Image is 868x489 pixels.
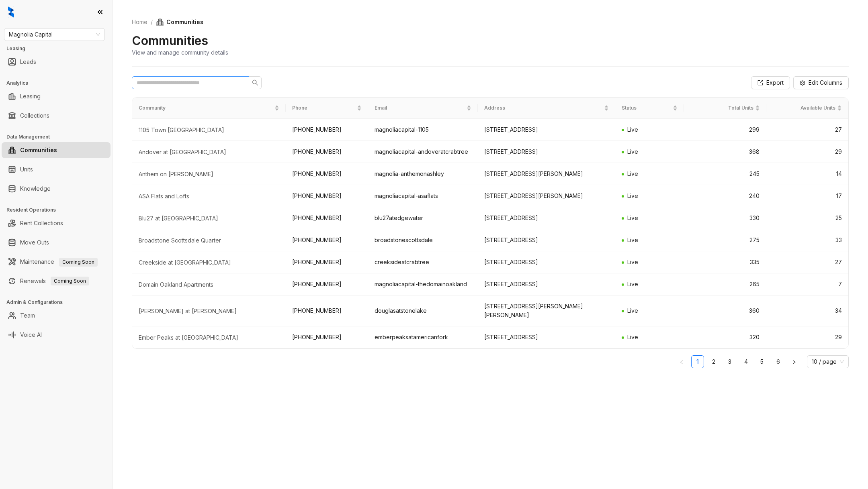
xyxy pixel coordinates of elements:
[622,104,671,112] span: Status
[691,355,704,368] li: 1
[772,355,784,368] li: 6
[2,54,111,70] li: Leads
[139,192,279,200] div: ASA Flats and Lofts
[772,356,784,368] a: 6
[478,98,615,119] th: Address
[684,273,766,295] td: 265
[368,163,478,185] td: magnolia-anthemonashley
[684,251,766,273] td: 335
[484,104,602,112] span: Address
[2,161,111,177] li: Units
[20,327,42,343] a: Voice AI
[139,281,279,289] div: Domain Oakland Apartments
[139,170,279,178] div: Anthem on Ashley
[478,163,615,185] td: [STREET_ADDRESS][PERSON_NAME]
[766,98,849,119] th: Available Units
[2,88,111,104] li: Leasing
[368,229,478,251] td: broadstonescottsdale
[20,273,89,289] a: RenewalsComing Soon
[286,207,368,229] td: [PHONE_NUMBER]
[6,45,112,52] h3: Leasing
[20,215,63,231] a: Rent Collections
[724,356,736,368] a: 3
[684,141,766,163] td: 368
[679,360,684,365] span: left
[139,148,279,156] div: Andover at Crabtree
[286,141,368,163] td: [PHONE_NUMBER]
[2,181,111,197] li: Knowledge
[478,207,615,229] td: [STREET_ADDRESS]
[20,234,49,251] a: Move Outs
[812,356,844,368] span: 10 / page
[2,215,111,231] li: Rent Collections
[20,108,49,124] a: Collections
[2,108,111,124] li: Collections
[684,119,766,141] td: 299
[757,80,763,86] span: export
[627,334,638,340] span: Live
[766,207,848,229] td: 25
[766,141,848,163] td: 29
[51,277,89,285] span: Coming Soon
[807,355,849,368] div: Page Size
[368,98,478,119] th: Email
[478,273,615,295] td: [STREET_ADDRESS]
[20,308,35,324] a: Team
[788,355,800,368] button: right
[766,326,848,348] td: 29
[627,236,638,243] span: Live
[478,141,615,163] td: [STREET_ADDRESS]
[692,356,704,368] a: 1
[8,6,14,18] img: logo
[286,229,368,251] td: [PHONE_NUMBER]
[766,185,848,207] td: 17
[286,273,368,295] td: [PHONE_NUMBER]
[286,163,368,185] td: [PHONE_NUMBER]
[2,254,111,270] li: Maintenance
[751,76,790,89] button: Export
[707,355,720,368] li: 2
[627,148,638,155] span: Live
[2,234,111,251] li: Move Outs
[800,80,805,86] span: setting
[6,206,112,214] h3: Resident Operations
[478,251,615,273] td: [STREET_ADDRESS]
[2,308,111,324] li: Team
[368,326,478,348] td: emberpeaksatamericanfork
[286,185,368,207] td: [PHONE_NUMBER]
[368,295,478,326] td: douglasatstonelake
[478,295,615,326] td: [STREET_ADDRESS][PERSON_NAME][PERSON_NAME]
[708,356,720,368] a: 2
[740,356,752,368] a: 4
[368,141,478,163] td: magnoliacapital-andoveratcrabtree
[139,214,279,222] div: Blu27 at Edgewater
[766,119,848,141] td: 27
[130,18,149,26] a: Home
[252,79,258,86] span: search
[9,29,100,41] span: Magnolia Capital
[139,334,279,342] div: Ember Peaks at American Fork
[684,185,766,207] td: 240
[766,229,848,251] td: 33
[286,326,368,348] td: [PHONE_NUMBER]
[684,229,766,251] td: 275
[20,142,57,158] a: Communities
[368,207,478,229] td: blu27atedgewater
[368,251,478,273] td: creeksideatcrabtree
[286,119,368,141] td: [PHONE_NUMBER]
[6,133,112,141] h3: Data Management
[139,307,279,315] div: Douglas at Stonelake
[627,192,638,199] span: Live
[286,251,368,273] td: [PHONE_NUMBER]
[2,273,111,289] li: Renewals
[139,104,273,112] span: Community
[723,355,736,368] li: 3
[478,326,615,348] td: [STREET_ADDRESS]
[766,163,848,185] td: 14
[684,163,766,185] td: 245
[292,104,355,112] span: Phone
[132,33,208,48] h2: Communities
[684,207,766,229] td: 330
[478,229,615,251] td: [STREET_ADDRESS]
[6,299,112,306] h3: Admin & Configurations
